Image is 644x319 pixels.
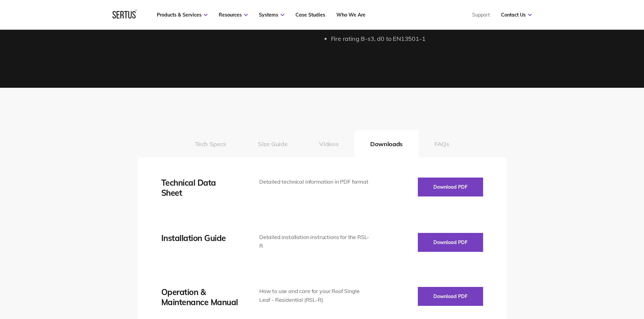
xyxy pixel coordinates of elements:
[219,12,248,18] a: Resources
[161,233,239,243] div: Installation Guide
[259,12,284,18] a: Systems
[472,12,490,18] a: Support
[419,130,465,157] button: FAQs
[179,130,242,157] button: Tech Specs
[259,287,371,304] div: How to use and care for your Roof Single Leaf - Residential (RSL-R)
[157,12,208,18] a: Products & Services
[336,12,365,18] a: Who We Are
[418,178,483,196] button: Download PDF
[295,12,325,18] a: Case Studies
[242,130,303,157] button: Size Guide
[331,34,507,44] li: Fire rating B-s3, d0 to EN13501-1
[259,233,371,250] div: Detailed installation instructions for the RSL-R
[501,12,532,18] a: Contact Us
[259,178,371,186] div: Detailed technical information in PDF format
[161,287,239,307] div: Operation & Maintenance Manual
[418,233,483,252] button: Download PDF
[161,178,239,198] div: Technical Data Sheet
[522,241,644,319] iframe: Chat Widget
[303,130,354,157] button: Videos
[418,287,483,306] button: Download PDF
